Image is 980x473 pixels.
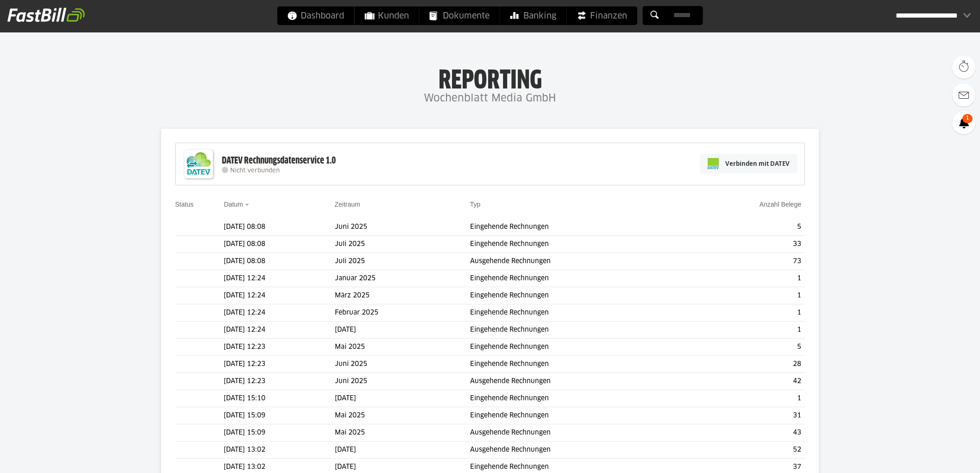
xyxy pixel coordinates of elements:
td: Mai 2025 [335,339,470,356]
span: Dashboard [288,6,344,25]
a: Datum [224,201,243,208]
td: [DATE] 12:24 [224,322,334,339]
td: 42 [684,373,805,390]
td: Juni 2025 [335,219,470,236]
td: 1 [684,287,805,304]
td: 43 [684,424,805,441]
td: [DATE] 12:23 [224,373,334,390]
td: Ausgehende Rechnungen [470,373,684,390]
a: Dashboard [277,6,354,25]
td: 1 [684,322,805,339]
td: [DATE] 08:08 [224,219,334,236]
td: Eingehende Rechnungen [470,356,684,373]
span: Finanzen [577,6,627,25]
td: 33 [684,236,805,253]
td: Eingehende Rechnungen [470,339,684,356]
td: [DATE] [335,390,470,407]
td: Eingehende Rechnungen [470,270,684,287]
span: 1 [962,114,973,123]
td: 1 [684,390,805,407]
img: fastbill_logo_white.png [7,7,85,22]
td: Juli 2025 [335,236,470,253]
td: 1 [684,304,805,322]
h1: Reporting [93,65,887,89]
td: Eingehende Rechnungen [470,236,684,253]
a: Anzahl Belege [760,201,801,208]
td: [DATE] 08:08 [224,236,334,253]
td: Eingehende Rechnungen [470,407,684,424]
a: Dokumente [420,6,500,25]
td: Juni 2025 [335,356,470,373]
td: 28 [684,356,805,373]
td: [DATE] 08:08 [224,253,334,270]
td: Mai 2025 [335,407,470,424]
td: Mai 2025 [335,424,470,441]
div: DATEV Rechnungsdatenservice 1.0 [222,155,336,167]
td: 1 [684,270,805,287]
td: März 2025 [335,287,470,304]
td: Eingehende Rechnungen [470,219,684,236]
a: Verbinden mit DATEV [700,154,798,173]
td: 5 [684,339,805,356]
td: [DATE] 12:24 [224,287,334,304]
td: [DATE] [335,322,470,339]
span: Banking [510,6,556,25]
td: [DATE] 12:23 [224,356,334,373]
td: 73 [684,253,805,270]
td: Ausgehende Rechnungen [470,424,684,441]
a: Typ [470,201,481,208]
td: 5 [684,219,805,236]
a: Finanzen [567,6,637,25]
td: [DATE] 15:10 [224,390,334,407]
td: Ausgehende Rechnungen [470,253,684,270]
img: pi-datev-logo-farbig-24.svg [708,158,719,169]
td: 31 [684,407,805,424]
td: [DATE] 12:24 [224,304,334,322]
span: Nicht verbunden [230,168,280,174]
span: Dokumente [430,6,490,25]
td: Februar 2025 [335,304,470,322]
td: Ausgehende Rechnungen [470,441,684,459]
a: Status [175,201,194,208]
td: Januar 2025 [335,270,470,287]
td: Eingehende Rechnungen [470,304,684,322]
img: DATEV-Datenservice Logo [180,145,217,183]
span: Kunden [365,6,409,25]
td: [DATE] 15:09 [224,407,334,424]
img: sort_desc.gif [245,204,251,206]
a: Zeitraum [335,201,360,208]
a: Kunden [355,6,419,25]
td: Eingehende Rechnungen [470,390,684,407]
td: Juli 2025 [335,253,470,270]
td: Eingehende Rechnungen [470,287,684,304]
td: [DATE] 12:24 [224,270,334,287]
iframe: Öffnet ein Widget, in dem Sie weitere Informationen finden [909,445,971,468]
a: 1 [952,111,975,134]
td: [DATE] 15:09 [224,424,334,441]
td: [DATE] [335,441,470,459]
td: [DATE] 12:23 [224,339,334,356]
a: Banking [500,6,566,25]
td: Juni 2025 [335,373,470,390]
td: Eingehende Rechnungen [470,322,684,339]
td: 52 [684,441,805,459]
span: Verbinden mit DATEV [725,159,790,168]
td: [DATE] 13:02 [224,441,334,459]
